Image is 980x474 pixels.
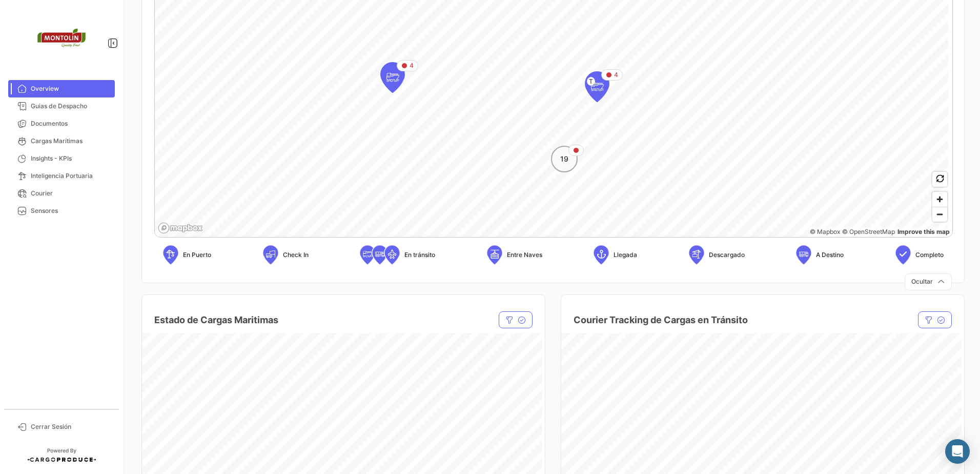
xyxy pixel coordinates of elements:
span: Insights - KPIs [31,154,111,163]
span: Descargado [709,250,745,260]
span: En tránsito [404,250,435,260]
span: Courier [31,189,111,198]
a: Documentos [8,115,115,132]
a: Sensores [8,202,115,220]
a: Mapbox [810,228,840,235]
div: Map marker [585,71,609,102]
span: T [587,77,595,86]
span: 19 [560,154,568,164]
h4: Estado de Cargas Maritimas [154,313,278,327]
a: Map feedback [897,228,950,235]
span: Cargas Marítimas [31,136,111,146]
button: Zoom out [932,207,947,222]
a: Guias de Despacho [8,97,115,115]
span: Sensores [31,206,111,215]
button: Zoom in [932,192,947,207]
span: Check In [283,250,309,260]
a: Insights - KPIs [8,150,115,167]
span: En Puerto [183,250,211,260]
a: Courier [8,185,115,202]
button: Ocultar [905,273,952,290]
a: Overview [8,80,115,97]
span: Cerrar Sesión [31,422,111,431]
img: 2d55ee68-5a11-4b18-9445-71bae2c6d5df.png [36,12,87,64]
span: A Destino [816,250,844,260]
a: Cargas Marítimas [8,132,115,150]
span: Llegada [614,250,637,260]
a: OpenStreetMap [842,228,895,235]
div: Map marker [380,62,405,93]
a: Mapbox logo [158,222,203,234]
h4: Courier Tracking de Cargas en Tránsito [574,313,748,327]
span: Documentos [31,119,111,128]
span: 4 [410,61,414,70]
div: Abrir Intercom Messenger [945,439,970,464]
span: Guias de Despacho [31,102,111,111]
span: Inteligencia Portuaria [31,171,111,181]
span: Overview [31,84,111,93]
div: Map marker [551,146,578,172]
span: Entre Naves [507,250,542,260]
span: 4 [614,70,618,80]
span: Zoom out [932,207,947,222]
a: Inteligencia Portuaria [8,167,115,185]
span: Completo [915,250,944,260]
